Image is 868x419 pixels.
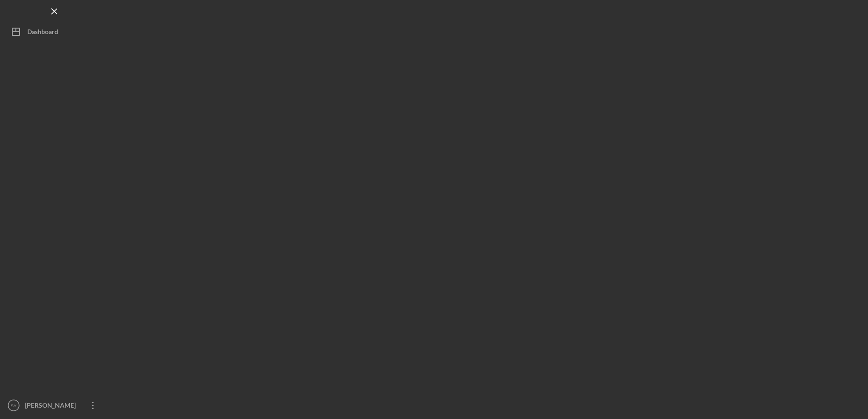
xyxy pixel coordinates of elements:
[11,403,17,408] text: SY
[5,396,104,414] button: SY[PERSON_NAME] [PERSON_NAME]
[27,23,58,43] div: Dashboard
[5,23,104,41] button: Dashboard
